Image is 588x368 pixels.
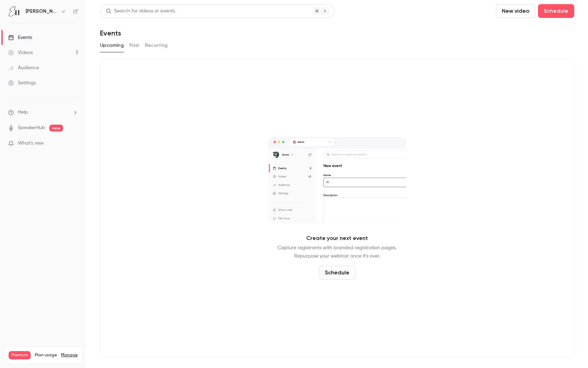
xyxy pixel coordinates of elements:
button: Schedule [319,266,355,280]
button: Schedule [538,4,574,18]
a: SpeakerHub [18,124,45,132]
h6: [PERSON_NAME] [26,8,58,15]
div: Videos [8,49,33,56]
img: Elena Hurstel [9,6,20,17]
span: What's new [18,140,44,147]
div: Settings [8,80,36,86]
button: Recurring [145,40,168,51]
div: Search for videos or events [106,8,175,15]
span: new [49,125,63,132]
span: Premium [9,351,31,359]
a: Manage [61,353,78,358]
h1: Events [100,29,121,37]
p: Create your next event [306,234,368,242]
span: Plan usage [35,353,57,358]
p: Capture registrants with branded registration pages. Repurpose your webinar once it's over. [278,244,397,260]
div: Audience [8,64,39,71]
button: Upcoming [100,40,124,51]
span: Help [18,109,28,116]
button: New video [496,4,535,18]
div: Events [8,34,32,41]
button: Past [129,40,139,51]
li: help-dropdown-opener [8,109,78,116]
